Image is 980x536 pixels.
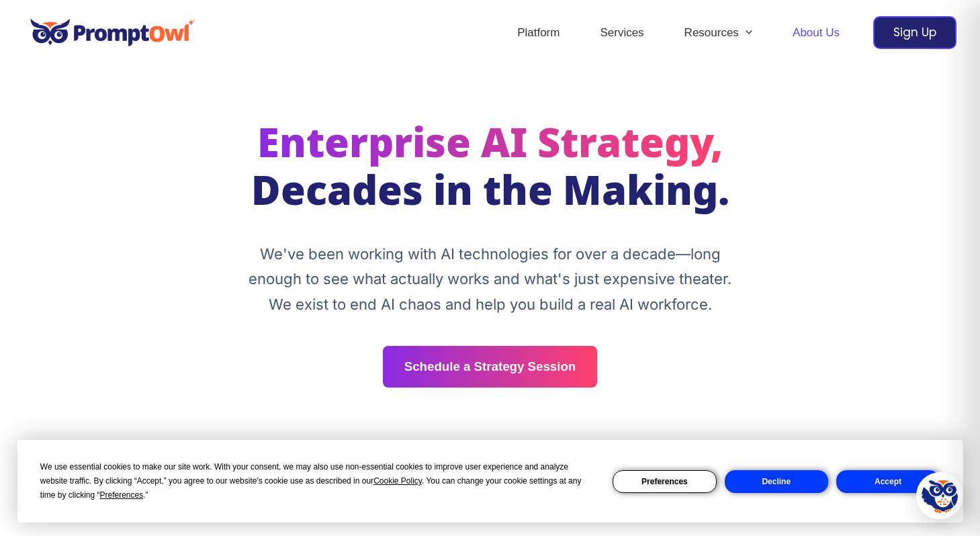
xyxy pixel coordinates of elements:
[100,490,144,500] span: Preferences
[17,440,963,523] div: Cookie Consent Prompt
[613,470,716,493] button: Preferences
[922,478,958,514] img: Hootie - PromptOwl AI Assistant
[40,460,596,502] div: We use essential cookies to make our site work. With your consent, we may also use non-essential ...
[725,470,828,493] button: Decline
[24,9,202,56] img: promptowl.ai logo
[580,9,664,56] a: Services
[772,9,860,56] a: About Us
[873,16,956,49] a: Sign Up
[664,9,772,56] a: ResourcesMenu Toggle
[238,242,742,318] p: We've been working with AI technologies for over a decade—long enough to see what actually works ...
[257,120,723,173] span: Enterprise AI Strategy,
[373,476,422,486] span: Cookie Policy
[110,123,871,219] h1: Decades in the Making.
[836,470,940,493] button: Accept
[739,9,752,56] span: Menu Toggle
[383,346,598,388] a: Schedule a Strategy Session
[497,9,580,56] a: Platform
[497,9,860,56] nav: Site Navigation: Header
